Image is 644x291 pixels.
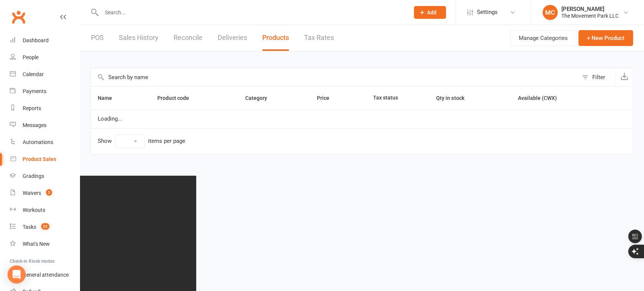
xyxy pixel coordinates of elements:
a: Automations [10,134,80,151]
div: General attendance [23,272,69,278]
a: POS [91,25,104,51]
a: Messages [10,117,80,134]
div: Workouts [23,207,45,213]
span: Add [427,9,437,15]
span: Name [98,95,120,101]
a: Product Sales [10,151,80,168]
a: People [10,49,80,66]
div: Payments [23,88,46,94]
a: Calendar [10,66,80,83]
div: MC [543,5,558,20]
div: People [23,54,38,60]
div: Calendar [23,71,44,77]
a: Tasks 22 [10,219,80,236]
a: Workouts [10,202,80,219]
div: Tasks [23,224,36,230]
a: Reports [10,100,80,117]
span: Available (CWX) [518,95,557,101]
div: Automations [23,139,53,145]
a: Dashboard [10,32,80,49]
div: Messages [23,122,46,128]
a: Products [262,25,289,51]
div: Reports [23,105,41,111]
div: items per page [148,138,185,144]
a: What's New [10,236,80,253]
a: Payments [10,83,80,100]
th: Tax status [366,87,429,109]
button: Name [98,93,120,103]
a: General attendance kiosk mode [10,266,80,283]
span: 2 [46,189,52,196]
a: Deliveries [218,25,247,51]
div: Product Sales [23,156,56,162]
a: Gradings [10,168,80,185]
button: Available (CWX) [518,93,565,103]
a: Waivers 2 [10,185,80,202]
button: Product code [157,93,197,103]
button: Filter [578,68,615,86]
span: Category [245,95,275,101]
span: Price [317,95,338,101]
div: Dashboard [23,37,49,43]
div: The Movement Park LLC [561,12,619,19]
div: Filter [592,73,605,82]
div: Waivers [23,190,41,196]
div: Gradings [23,173,44,179]
a: Sales History [119,25,158,51]
div: What's New [23,241,50,247]
a: Tax Rates [304,25,334,51]
div: Show [98,135,185,148]
input: Search... [99,7,404,18]
div: [PERSON_NAME] [561,6,619,12]
button: Add [414,6,446,19]
button: Qty in stock [436,93,472,103]
span: Qty in stock [436,95,472,101]
button: Price [317,93,338,103]
span: Product code [157,95,197,101]
a: Clubworx [9,8,28,26]
td: Loading... [91,109,633,128]
button: Category [245,93,275,103]
div: Open Intercom Messenger [8,265,26,283]
button: + New Product [578,30,633,46]
button: Manage Categories [510,30,576,46]
input: Search by name [91,68,578,86]
span: 22 [41,223,49,230]
a: Reconcile [174,25,203,51]
span: Settings [477,4,498,21]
